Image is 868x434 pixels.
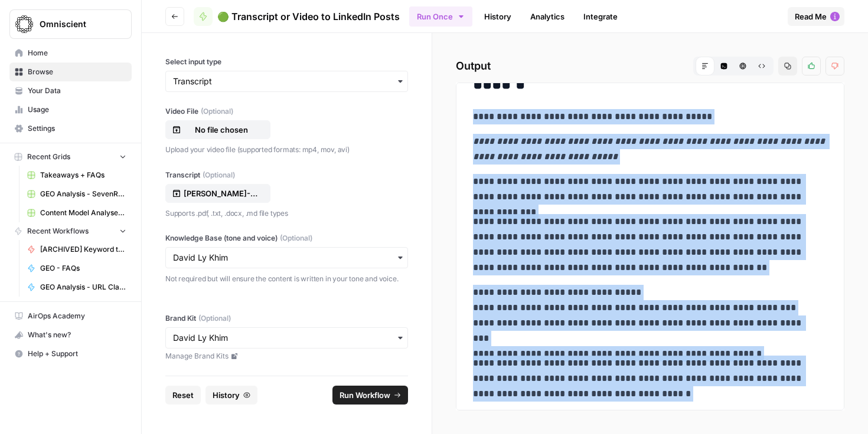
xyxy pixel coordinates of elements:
span: (Optional) [203,170,235,180]
span: Home [28,48,126,58]
a: Browse [9,63,132,81]
button: No file chosen [165,120,270,139]
a: [ARCHIVED] Keyword to Content Brief [22,240,132,259]
span: Reset [172,389,194,401]
button: Recent Workflows [9,222,132,240]
span: Takeaways + FAQs [40,170,126,180]
span: Omniscient [40,18,111,30]
span: Settings [28,123,126,134]
button: Run Once [409,6,472,27]
button: [PERSON_NAME]-Khim-Chat-42ed5cb2-3ab0 (2).docx [165,184,270,203]
a: Manage Brand Kits [165,351,408,361]
span: GEO Analysis - SevenRooms [40,189,126,199]
span: GEO Analysis - URL Classifier & Competitive Tagging [40,282,126,292]
span: Recent Grids [27,152,70,162]
input: David Ly Khim [173,332,400,344]
span: History [213,389,240,401]
p: Upload your video file (supported formats: mp4, mov, avi) [165,144,408,156]
p: Not required but will ensure the content is written in your tone and voice. [165,273,408,285]
a: GEO - FAQs [22,259,132,278]
button: What's new? [9,325,132,344]
p: No file chosen [184,124,259,136]
button: Read Me [788,7,844,26]
div: What's new? [10,326,131,344]
button: Workspace: Omniscient [9,9,132,39]
input: Transcript [173,75,400,87]
p: Supports .pdf, .txt, .docx, .md file types [165,208,408,219]
a: GEO Analysis - SevenRooms [22,185,132,203]
span: Read Me [795,11,827,22]
button: History [205,386,257,405]
a: Takeaways + FAQs [22,166,132,185]
span: Browse [28,67,126,77]
a: Content Model Analyser + International [22,203,132,222]
label: Select input type [165,57,408,67]
span: (Optional) [201,106,233,117]
span: (Optional) [198,313,231,324]
span: Your Data [28,86,126,96]
label: Knowledge Base (tone and voice) [165,233,408,244]
a: GEO Analysis - URL Classifier & Competitive Tagging [22,278,132,297]
button: Recent Grids [9,148,132,166]
a: Analytics [523,7,572,26]
span: 🟢 Transcript or Video to LinkedIn Posts [217,9,400,24]
button: Help + Support [9,344,132,363]
span: [ARCHIVED] Keyword to Content Brief [40,244,126,255]
button: Reset [165,386,201,405]
span: Recent Workflows [27,226,89,236]
label: Video File [165,106,408,117]
p: [PERSON_NAME]-Khim-Chat-42ed5cb2-3ab0 (2).docx [184,188,259,199]
label: Brand Kit [165,313,408,324]
button: Run Workflow [332,386,408,405]
span: (Optional) [280,233,312,244]
span: Help + Support [28,348,126,359]
a: Settings [9,119,132,138]
span: Run Workflow [340,389,390,401]
a: AirOps Academy [9,307,132,325]
label: Transcript [165,170,408,180]
span: Usage [28,104,126,115]
a: History [477,7,518,26]
img: Omniscient Logo [14,14,35,35]
a: Home [9,44,132,63]
span: Content Model Analyser + International [40,208,126,218]
a: Your Data [9,81,132,100]
input: David Ly Khim [173,252,400,264]
span: GEO - FAQs [40,263,126,274]
a: Integrate [576,7,625,26]
a: Usage [9,100,132,119]
h2: Output [456,57,844,75]
span: AirOps Academy [28,311,126,321]
a: 🟢 Transcript or Video to LinkedIn Posts [194,7,400,26]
